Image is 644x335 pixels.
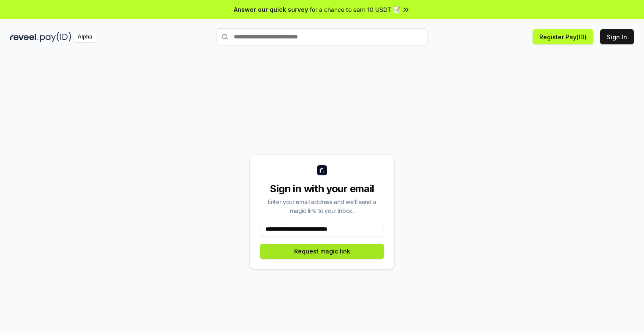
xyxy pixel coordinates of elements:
div: Sign in with your email [260,182,384,196]
img: reveel_dark [10,32,38,42]
span: Answer our quick survey [234,5,308,14]
img: logo_small [317,165,327,175]
div: Enter your email address and we’ll send a magic link to your inbox. [260,197,384,215]
button: Register Pay(ID) [533,29,593,44]
img: pay_id [40,32,71,42]
button: Sign In [600,29,634,44]
span: for a chance to earn 10 USDT 📝 [310,5,400,14]
div: Alpha [73,32,97,42]
button: Request magic link [260,244,384,259]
